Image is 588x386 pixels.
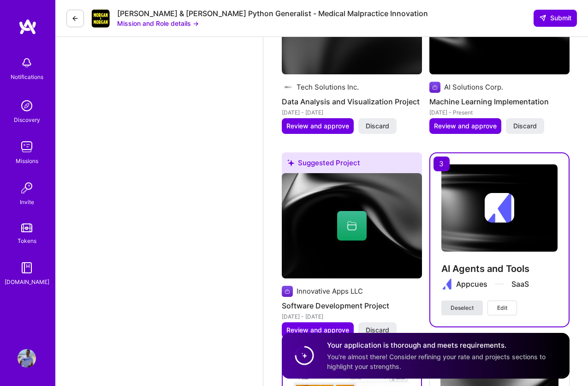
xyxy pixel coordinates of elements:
div: Tokens [18,236,36,246]
span: Review and approve [286,326,349,335]
img: Company logo [441,278,452,289]
div: Innovative Apps LLC [297,286,363,296]
img: teamwork [18,138,36,156]
img: Invite [18,179,36,197]
img: Company logo [429,82,440,93]
button: Deselect [441,301,483,315]
i: icon SendLight [539,14,546,22]
img: Company logo [282,82,293,93]
h4: Data Analysis and Visualization Project [282,96,422,108]
button: Discard [358,118,397,134]
button: Review and approve [282,322,354,338]
img: cover [441,164,558,252]
span: Submit [539,13,571,23]
div: [DATE] - [DATE] [282,312,422,321]
div: [DATE] - Present [429,108,570,117]
span: Review and approve [286,121,349,131]
span: Deselect [451,304,474,312]
span: Discard [366,121,389,131]
h4: Machine Learning Implementation [429,96,570,108]
img: tokens [21,223,32,232]
button: Discard [506,118,544,134]
div: Appcues SaaS [456,279,529,289]
span: Discard [366,326,389,335]
div: Invite [20,197,34,207]
img: logo [18,18,37,35]
button: Review and approve [282,118,354,134]
span: Discard [513,121,537,131]
div: Suggested Project [282,152,422,177]
a: User Avatar [15,349,38,368]
button: Discard [358,322,397,338]
button: Mission and Role details → [117,18,199,28]
button: Edit [487,301,517,315]
button: Submit [534,10,577,26]
i: icon LeftArrowDark [71,15,79,22]
div: Tech Solutions Inc. [297,82,359,92]
img: Company logo [485,193,514,223]
img: divider [495,283,504,284]
div: Notifications [11,72,43,82]
h4: Your application is thorough and meets requirements. [327,340,558,350]
img: Company logo [282,286,293,297]
img: bell [18,54,36,72]
div: [PERSON_NAME] & [PERSON_NAME] Python Generalist - Medical Malpractice Innovation [117,9,428,18]
img: discovery [18,96,36,115]
img: User Avatar [18,349,36,368]
i: icon SuggestedTeams [287,159,294,166]
div: Missions [16,156,38,166]
div: Discovery [14,115,40,125]
h4: Software Development Project [282,300,422,312]
img: cover [282,173,422,278]
span: Review and approve [434,121,497,131]
span: Edit [497,304,507,312]
span: You're almost there! Consider refining your rate and projects sections to highlight your strengths. [327,353,546,370]
h4: AI Agents and Tools [441,263,558,275]
div: AI Solutions Corp. [444,82,503,92]
button: Review and approve [429,118,501,134]
img: Company Logo [91,9,110,28]
img: guide book [18,259,36,277]
div: [DOMAIN_NAME] [5,277,49,287]
div: [DATE] - [DATE] [282,108,422,117]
